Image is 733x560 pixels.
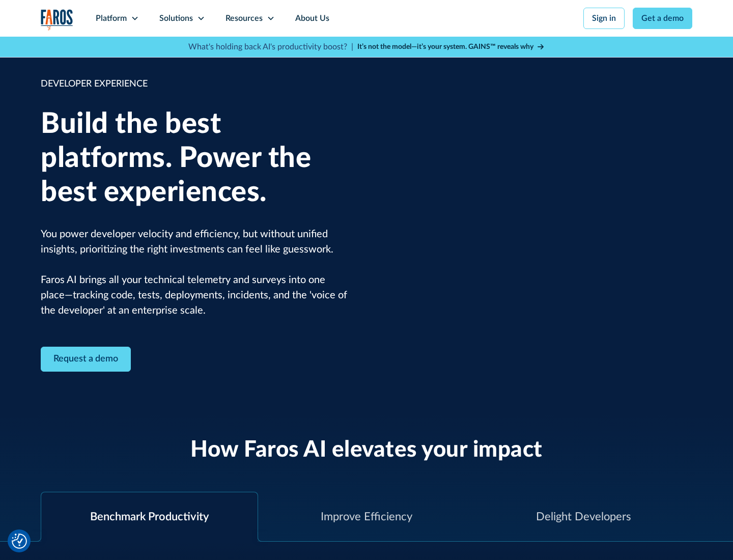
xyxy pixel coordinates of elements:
div: Solutions [159,12,193,24]
div: Platform [96,12,127,24]
p: You power developer velocity and efficiency, but without unified insights, prioritizing the right... [41,227,351,318]
div: Resources [225,12,263,24]
button: Cookie Settings [12,534,27,549]
a: Sign in [583,8,625,29]
h2: How Faros AI elevates your impact [190,437,543,464]
div: DEVELOPER EXPERIENCE [41,77,351,91]
h1: Build the best platforms. Power the best experiences. [41,107,351,210]
a: home [41,9,73,30]
img: Revisit consent button [12,534,27,549]
a: Contact Modal [41,347,131,372]
a: Get a demo [633,8,692,29]
strong: It’s not the model—it’s your system. GAINS™ reveals why [357,43,533,50]
div: Delight Developers [536,509,631,525]
p: What's holding back AI's productivity boost? | [188,41,353,53]
div: Benchmark Productivity [90,509,209,525]
a: It’s not the model—it’s your system. GAINS™ reveals why [357,42,545,52]
div: Improve Efficiency [321,509,412,525]
img: Logo of the analytics and reporting company Faros. [41,9,73,30]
